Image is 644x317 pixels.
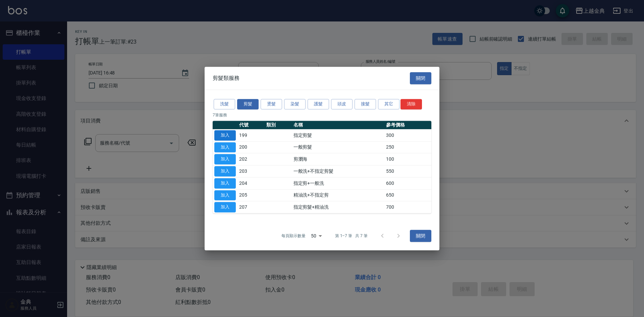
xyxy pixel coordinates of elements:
td: 204 [237,177,265,189]
button: 加入 [214,130,236,141]
td: 一般剪髮 [292,141,384,153]
button: 清除 [400,99,422,109]
td: 指定剪+一般洗 [292,177,384,189]
button: 關閉 [410,72,431,85]
button: 加入 [214,190,236,201]
td: 205 [237,189,265,201]
button: 加入 [214,202,236,212]
td: 650 [384,189,431,201]
p: 第 1–7 筆 共 7 筆 [335,233,368,239]
button: 加入 [214,166,236,176]
td: 200 [237,141,265,153]
button: 加入 [214,154,236,164]
div: 50 [308,227,324,245]
td: 指定剪髮+精油洗 [292,201,384,213]
button: 剪髮 [237,99,259,109]
td: 199 [237,129,265,141]
td: 100 [384,153,431,165]
td: 202 [237,153,265,165]
td: 精油洗+不指定剪 [292,189,384,201]
td: 300 [384,129,431,141]
th: 代號 [237,121,265,129]
button: 接髮 [355,99,376,109]
button: 洗髮 [214,99,235,109]
button: 燙髮 [261,99,282,109]
td: 250 [384,141,431,153]
td: 700 [384,201,431,213]
th: 類別 [265,121,292,129]
button: 關閉 [410,230,431,242]
td: 指定剪髮 [292,129,384,141]
p: 每頁顯示數量 [281,233,306,239]
button: 護髮 [308,99,329,109]
td: 剪瀏海 [292,153,384,165]
td: 207 [237,201,265,213]
button: 頭皮 [331,99,353,109]
td: 600 [384,177,431,189]
p: 7 筆服務 [213,112,431,118]
button: 染髮 [284,99,306,109]
th: 參考價格 [384,121,431,129]
th: 名稱 [292,121,384,129]
td: 一般洗+不指定剪髮 [292,165,384,177]
button: 其它 [378,99,399,109]
span: 剪髮類服務 [213,75,239,82]
td: 203 [237,165,265,177]
button: 加入 [214,142,236,153]
button: 加入 [214,178,236,189]
td: 550 [384,165,431,177]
